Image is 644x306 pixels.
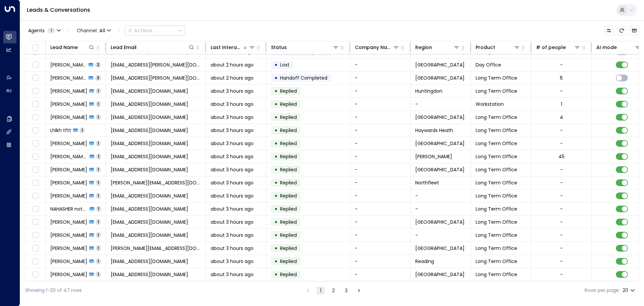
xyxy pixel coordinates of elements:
[111,192,188,199] span: calum@digital-techno.co.uk
[415,43,432,51] div: Region
[536,43,566,51] div: # of people
[50,206,88,212] span: NAHASHER notGiven
[211,192,254,199] span: about 3 hours ago
[280,153,297,160] span: Replied
[415,219,465,225] span: Coventry
[411,203,471,215] td: -
[211,101,254,107] span: about 3 hours ago
[350,189,411,202] td: -
[350,98,411,111] td: -
[415,75,465,81] span: London
[271,43,287,51] div: Status
[350,176,411,189] td: -
[280,75,327,81] span: Handoff Completed
[31,152,40,161] span: Toggle select row
[350,203,411,215] td: -
[415,245,465,252] span: London
[111,179,201,186] span: lee@prestons.org.uk
[617,26,626,35] span: Refresh
[280,258,297,265] span: Replied
[111,271,188,278] span: graemeriddell@hotmail.com
[476,88,517,94] span: Long Term Office
[317,287,325,295] button: page 1
[50,127,71,134] span: Lhlkh tftt
[50,219,87,225] span: Rupinder Johal
[31,205,40,213] span: Toggle select row
[415,61,465,68] span: London
[560,88,563,94] div: -
[623,286,636,295] div: 20
[271,43,339,51] div: Status
[96,154,101,159] span: 1
[211,166,254,173] span: about 3 hours ago
[560,127,563,134] div: -
[415,271,465,278] span: Aberdeen
[476,258,517,265] span: Long Term Office
[74,26,114,35] button: Channel:All
[211,206,254,212] span: about 3 hours ago
[536,43,581,51] div: # of people
[211,245,254,252] span: about 3 hours ago
[211,140,254,147] span: about 3 hours ago
[560,258,563,265] div: -
[47,28,55,33] span: 1
[415,166,465,173] span: London
[280,88,297,94] span: Replied
[96,167,101,172] span: 1
[211,179,254,186] span: about 3 hours ago
[211,232,254,238] span: about 3 hours ago
[280,192,297,199] span: Replied
[596,43,641,51] div: AI mode
[111,166,188,173] span: brad1sal@yahoo.co.uk
[31,61,40,69] span: Toggle select row
[50,75,87,81] span: Mark Symonds
[415,43,460,51] div: Region
[560,114,563,121] div: 4
[342,287,350,295] button: Go to page 3
[80,127,85,133] span: 1
[476,245,517,252] span: Long Term Office
[280,140,297,147] span: Replied
[96,271,101,277] span: 1
[596,43,617,51] div: AI mode
[211,43,255,51] div: Last Interacted
[350,163,411,176] td: -
[50,88,87,94] span: Ibukun Oke
[96,193,101,199] span: 1
[31,270,40,279] span: Toggle select row
[27,6,90,14] a: Leads & Conversations
[560,179,563,186] div: -
[96,101,101,107] span: 1
[560,61,563,68] div: -
[329,287,337,295] button: Go to page 2
[274,229,278,241] div: •
[50,140,87,147] span: Ryan Murphy
[476,166,517,173] span: Long Term Office
[31,44,40,52] span: Toggle select all
[31,257,40,266] span: Toggle select row
[50,179,87,186] span: Lee Preston
[350,58,411,71] td: -
[280,271,297,278] span: Replied
[274,190,278,202] div: •
[604,26,613,35] button: Customize
[211,114,254,121] span: about 3 hours ago
[350,150,411,163] td: -
[31,166,40,174] span: Toggle select row
[274,177,278,188] div: •
[74,26,114,35] span: Channel:
[476,127,517,134] span: Long Term Office
[560,166,563,173] div: -
[476,232,517,238] span: Long Term Office
[274,203,278,215] div: •
[560,75,563,81] div: 6
[280,101,297,107] span: Replied
[274,59,278,71] div: •
[411,189,471,202] td: -
[630,26,639,35] button: Archived Leads
[31,179,40,187] span: Toggle select row
[476,114,517,121] span: Long Term Office
[31,244,40,253] span: Toggle select row
[211,127,254,134] span: about 3 hours ago
[476,101,504,107] span: Workstation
